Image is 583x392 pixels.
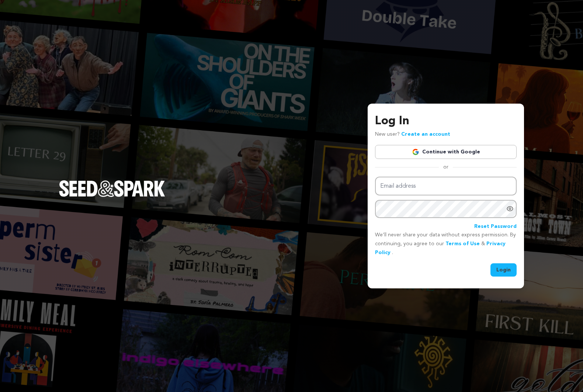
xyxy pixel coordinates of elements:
[445,241,480,246] a: Terms of Use
[490,263,517,277] button: Login
[59,180,165,211] a: Seed&Spark Homepage
[375,241,506,255] a: Privacy Policy
[375,145,517,159] a: Continue with Google
[375,177,517,195] input: Email address
[59,180,165,197] img: Seed&Spark Logo
[401,132,450,137] a: Create an account
[412,148,419,156] img: Google logo
[474,222,517,231] a: Reset Password
[439,163,453,171] span: or
[375,231,517,257] p: We’ll never share your data without express permission. By continuing, you agree to our & .
[375,112,517,130] h3: Log In
[506,205,514,212] a: Show password as plain text. Warning: this will display your password on the screen.
[375,130,450,139] p: New user?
